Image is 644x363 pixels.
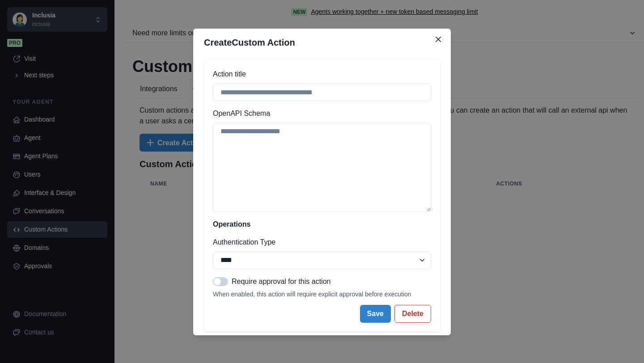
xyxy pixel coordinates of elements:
[213,291,431,298] div: When enabled, this action will require explicit approval before execution
[360,305,391,323] button: Save
[394,305,431,323] button: Delete
[213,219,431,230] p: Operations
[431,32,445,46] button: Close
[193,29,451,56] header: Create Custom Action
[213,69,426,80] label: Action title
[232,276,330,287] p: Require approval for this action
[213,237,426,248] label: Authentication Type
[213,108,426,119] label: OpenAPI Schema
